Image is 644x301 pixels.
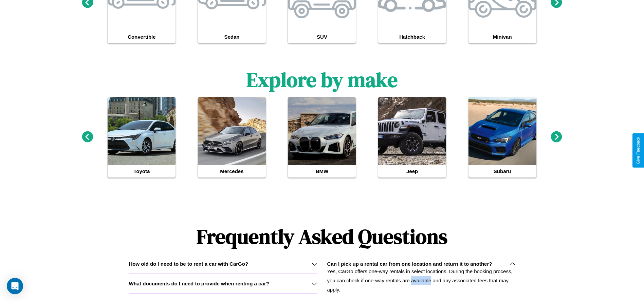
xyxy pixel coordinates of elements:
div: Open Intercom Messenger [7,278,23,294]
h1: Frequently Asked Questions [129,219,515,254]
h1: Explore by make [246,66,398,94]
h4: Convertible [108,31,176,43]
div: Give Feedback [636,137,641,164]
h4: Sedan [198,31,266,43]
h4: Mercedes [198,165,266,177]
h3: How old do I need to be to rent a car with CarGo? [129,261,248,267]
h3: What documents do I need to provide when renting a car? [129,281,269,286]
p: Yes, CarGo offers one-way rentals in select locations. During the booking process, you can check ... [327,267,515,294]
h4: Toyota [108,165,176,177]
h4: Jeep [378,165,446,177]
h3: Can I pick up a rental car from one location and return it to another? [327,261,492,267]
h4: Hatchback [378,31,446,43]
h4: Minivan [468,31,536,43]
h4: SUV [288,31,356,43]
h4: BMW [288,165,356,177]
h4: Subaru [468,165,536,177]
